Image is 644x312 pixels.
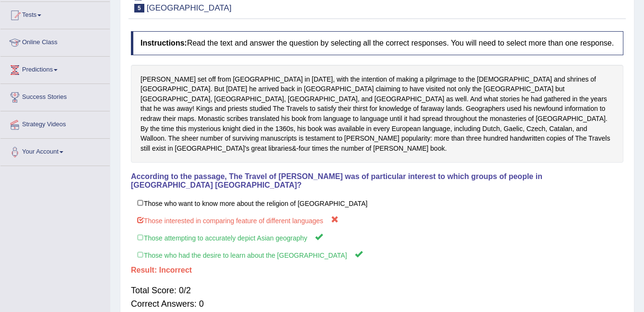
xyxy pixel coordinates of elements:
[0,84,110,108] a: Success Stories
[131,211,623,229] label: Those interested in comparing feature of different languages
[0,111,110,135] a: Strategy Videos
[0,57,110,81] a: Predictions
[0,2,110,26] a: Tests
[0,139,110,163] a: Your Account
[131,228,623,246] label: Those attempting to accurately depict Asian geography
[131,172,623,189] h4: According to the passage, The Travel of [PERSON_NAME] was of particular interest to which groups ...
[131,266,623,275] h4: Result:
[141,39,187,47] b: Instructions:
[131,65,623,163] div: [PERSON_NAME] set off from [GEOGRAPHIC_DATA] in [DATE], with the intention of making a pilgrimage...
[147,3,232,12] small: [GEOGRAPHIC_DATA]
[131,194,623,212] label: Those who want to know more about the religion of [GEOGRAPHIC_DATA]
[131,246,623,264] label: Those who had the desire to learn about the [GEOGRAPHIC_DATA]
[131,31,623,55] h4: Read the text and answer the question by selecting all the correct responses. You will need to se...
[0,29,110,53] a: Online Class
[134,4,144,12] span: 5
